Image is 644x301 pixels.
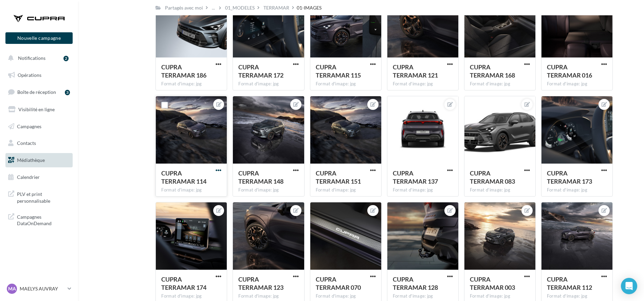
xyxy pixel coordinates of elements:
div: Format d'image: jpg [470,81,530,87]
span: MA [8,285,16,292]
span: CUPRA TERRAMAR 003 [470,275,515,291]
a: Campagnes DataOnDemand [4,210,74,230]
a: Boîte de réception3 [4,85,74,99]
div: Format d'image: jpg [238,187,298,193]
span: Notifications [18,55,45,61]
div: Format d'image: jpg [238,293,298,299]
span: CUPRA TERRAMAR 168 [470,63,515,79]
p: MAELYS AUVRAY [20,285,65,292]
a: Visibilité en ligne [4,102,74,117]
span: Opérations [18,72,41,78]
span: Médiathèque [17,157,45,163]
div: Format d'image: jpg [238,81,298,87]
div: Format d'image: jpg [393,187,453,193]
a: Opérations [4,68,74,82]
div: Format d'image: jpg [161,293,221,299]
a: Contacts [4,136,74,150]
span: Visibilité en ligne [18,106,55,112]
div: Format d'image: jpg [547,81,607,87]
span: Contacts [17,140,36,146]
div: 2 [63,56,69,61]
span: CUPRA TERRAMAR 174 [161,275,206,291]
div: Format d'image: jpg [393,293,453,299]
div: 01-IMAGES [297,4,321,11]
div: Format d'image: jpg [161,187,221,193]
span: CUPRA TERRAMAR 151 [316,169,361,185]
span: Campagnes [17,123,41,129]
div: Format d'image: jpg [547,293,607,299]
a: Campagnes [4,119,74,134]
span: CUPRA TERRAMAR 137 [393,169,438,185]
span: Calendrier [17,174,40,180]
span: PLV et print personnalisable [17,189,70,204]
div: TERRAMAR [263,4,289,11]
a: Médiathèque [4,153,74,167]
span: CUPRA TERRAMAR 123 [238,275,283,291]
span: CUPRA TERRAMAR 148 [238,169,283,185]
div: Format d'image: jpg [547,187,607,193]
div: Format d'image: jpg [161,81,221,87]
div: Partagés avec moi [165,4,203,11]
a: PLV et print personnalisable [4,187,74,207]
span: CUPRA TERRAMAR 128 [393,275,438,291]
div: Open Intercom Messenger [621,278,637,294]
a: MA MAELYS AUVRAY [5,282,73,295]
div: Format d'image: jpg [316,81,376,87]
div: Format d'image: jpg [470,187,530,193]
span: CUPRA TERRAMAR 083 [470,169,515,185]
span: CUPRA TERRAMAR 112 [547,275,592,291]
span: Campagnes DataOnDemand [17,212,70,227]
span: CUPRA TERRAMAR 173 [547,169,592,185]
div: Format d'image: jpg [316,187,376,193]
span: CUPRA TERRAMAR 070 [316,275,361,291]
span: CUPRA TERRAMAR 172 [238,63,283,79]
span: Boîte de réception [17,89,56,95]
span: CUPRA TERRAMAR 114 [161,169,206,185]
div: ... [210,3,216,13]
div: Format d'image: jpg [316,293,376,299]
span: CUPRA TERRAMAR 121 [393,63,438,79]
div: Format d'image: jpg [470,293,530,299]
div: 01_MODELES [225,4,255,11]
button: Nouvelle campagne [5,32,73,44]
a: Calendrier [4,170,74,184]
span: CUPRA TERRAMAR 115 [316,63,361,79]
span: CUPRA TERRAMAR 016 [547,63,592,79]
button: Notifications 2 [4,51,71,65]
div: Format d'image: jpg [393,81,453,87]
span: CUPRA TERRAMAR 186 [161,63,206,79]
div: 3 [65,90,70,95]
